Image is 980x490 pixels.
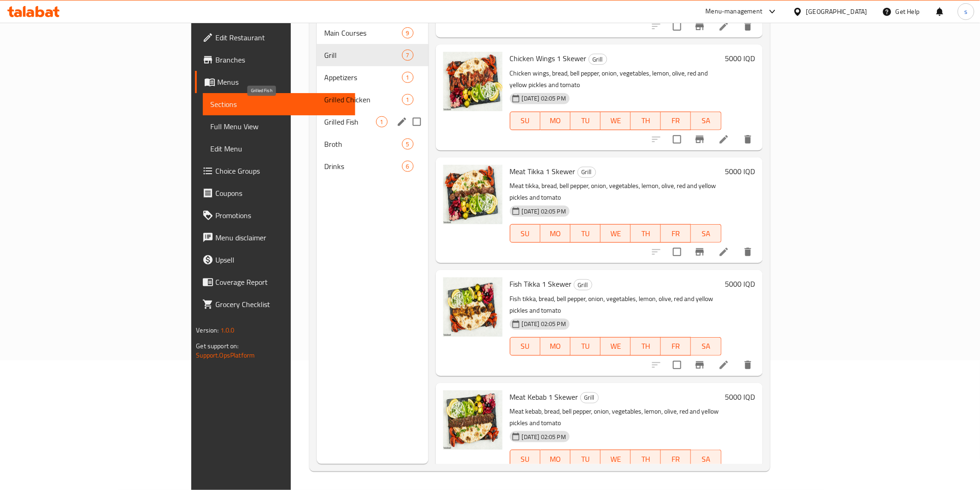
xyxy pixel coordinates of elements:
[215,254,347,265] span: Upsell
[571,337,601,356] button: TU
[195,226,355,249] a: Menu disclaimer
[518,207,570,216] span: [DATE] 02:05 PM
[571,224,601,243] button: TU
[631,450,661,468] button: TH
[510,293,722,316] p: Fish tikka, bread, bell pepper, onion, vegetables, lemon, olive, red and yellow pickles and tomato
[215,210,347,221] span: Promotions
[695,227,717,240] span: SA
[691,224,721,243] button: SA
[514,227,537,240] span: SU
[203,115,355,138] a: Full Menu View
[443,277,503,337] img: Fish Tikka 1 Skewer
[631,224,661,243] button: TH
[725,52,755,65] h6: 5000 IQD
[510,277,572,291] span: Fish Tikka 1 Skewer
[574,114,597,127] span: TU
[317,88,428,111] div: Grilled Chicken1
[544,114,567,127] span: MO
[210,99,347,110] span: Sections
[443,390,503,450] img: Meat Kebab 1 Skewer
[514,114,537,127] span: SU
[634,452,657,466] span: TH
[665,452,687,466] span: FR
[667,17,687,36] span: Select to update
[376,116,388,127] div: items
[510,406,722,429] p: Meat kebab, bread, bell pepper, onion, vegetables, lemon, olive, red and yellow pickles and tomato
[737,128,759,151] button: delete
[215,299,347,310] span: Grocery Checklist
[514,339,537,353] span: SU
[215,165,347,176] span: Choice Groups
[215,32,347,43] span: Edit Restaurant
[514,452,537,466] span: SU
[215,232,347,243] span: Menu disclaimer
[689,15,711,38] button: Branch-specific-item
[195,182,355,204] a: Coupons
[402,161,414,172] div: items
[195,26,355,49] a: Edit Restaurant
[580,392,599,403] div: Grill
[510,390,578,404] span: Meat Kebab 1 Skewer
[661,450,691,468] button: FR
[601,337,631,356] button: WE
[195,204,355,226] a: Promotions
[324,72,402,83] span: Appetizers
[203,93,355,115] a: Sections
[324,94,402,105] span: Grilled Chicken
[196,324,219,336] span: Version:
[695,339,717,353] span: SA
[402,162,413,171] span: 6
[324,116,376,127] span: Grilled Fish
[737,15,759,38] button: delete
[634,227,657,240] span: TH
[725,165,755,178] h6: 5000 IQD
[510,68,722,91] p: Chicken wings, bread, bell pepper, onion, vegetables, lemon, olive, red and yellow pickles and to...
[215,54,347,65] span: Branches
[210,121,347,132] span: Full Menu View
[725,390,755,403] h6: 5000 IQD
[317,18,428,181] nav: Menu sections
[324,50,402,61] span: Grill
[964,6,967,17] span: s
[574,227,597,240] span: TU
[695,114,717,127] span: SA
[196,340,239,352] span: Get support on:
[217,76,347,88] span: Menus
[220,324,235,336] span: 1.0.0
[203,138,355,160] a: Edit Menu
[195,49,355,71] a: Branches
[324,161,402,172] span: Drinks
[544,452,567,466] span: MO
[544,339,567,353] span: MO
[574,279,592,290] div: Grill
[402,73,413,82] span: 1
[631,337,661,356] button: TH
[324,138,402,150] div: Broth
[601,112,631,130] button: WE
[317,111,428,133] div: Grilled Fish1edit
[195,249,355,271] a: Upsell
[518,320,570,328] span: [DATE] 02:05 PM
[571,450,601,468] button: TU
[737,354,759,376] button: delete
[196,349,255,361] a: Support.OpsPlatform
[578,167,596,178] div: Grill
[510,164,576,178] span: Meat Tikka 1 Skewer
[402,27,414,38] div: items
[540,450,571,468] button: MO
[544,227,567,240] span: MO
[578,167,596,177] span: Grill
[806,6,867,17] div: [GEOGRAPHIC_DATA]
[518,94,570,103] span: [DATE] 02:05 PM
[725,277,755,290] h6: 5000 IQD
[540,112,571,130] button: MO
[604,452,627,466] span: WE
[510,450,540,468] button: SU
[510,51,587,65] span: Chicken Wings 1 Skewer
[317,22,428,44] div: Main Courses9
[215,276,347,288] span: Coverage Report
[665,114,687,127] span: FR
